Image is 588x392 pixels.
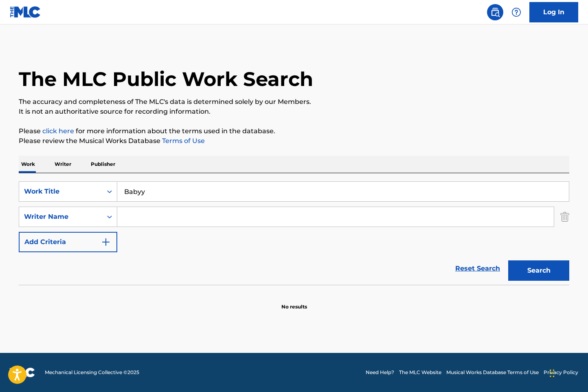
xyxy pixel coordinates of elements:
[88,156,118,173] p: Publisher
[19,97,569,107] p: The accuracy and completeness of The MLC's data is determined solely by our Members.
[508,4,524,20] div: Help
[487,4,503,20] a: Public Search
[446,369,539,376] a: Musical Works Database Terms of Use
[550,361,555,385] div: Drag
[366,369,394,376] a: Need Help?
[19,232,117,252] button: Add Criteria
[160,137,205,145] a: Terms of Use
[544,369,578,376] a: Privacy Policy
[52,156,74,173] p: Writer
[490,7,500,17] img: search
[529,2,578,22] a: Log In
[19,107,569,117] p: It is not an authoritative source for recording information.
[281,293,307,311] p: No results
[10,6,41,18] img: MLC Logo
[19,156,37,173] p: Work
[19,126,569,136] p: Please for more information about the terms used in the database.
[451,260,504,277] a: Reset Search
[45,369,139,376] span: Mechanical Licensing Collective © 2025
[24,187,97,196] div: Work Title
[10,368,35,377] img: logo
[508,260,569,281] button: Search
[547,353,588,392] iframe: Chat Widget
[560,207,569,227] img: Delete Criterion
[19,181,569,285] form: Search Form
[42,127,74,135] a: click here
[24,212,97,222] div: Writer Name
[101,237,111,247] img: 9d2ae6d4665cec9f34b9.svg
[19,67,313,91] h1: The MLC Public Work Search
[399,369,441,376] a: The MLC Website
[511,7,521,17] img: help
[19,136,569,146] p: Please review the Musical Works Database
